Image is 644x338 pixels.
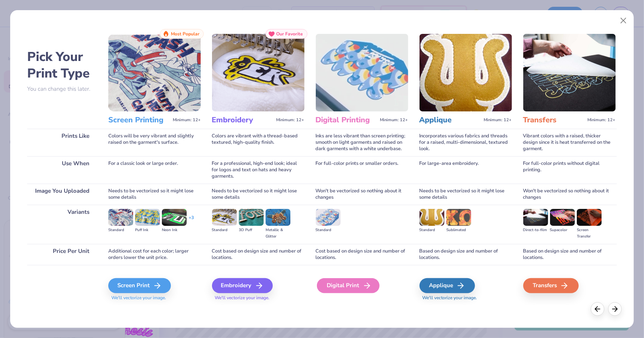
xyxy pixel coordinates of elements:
img: Screen Printing [108,34,201,111]
div: Standard [316,227,341,233]
div: Applique [420,278,475,293]
div: Colors are vibrant with a thread-based textured, high-quality finish. [212,129,304,156]
span: Our Favorite [277,31,303,37]
div: Transfers [523,278,579,293]
img: Applique [420,34,512,111]
h3: Digital Printing [316,115,377,125]
div: Cost based on design size and number of locations. [316,244,408,265]
div: Use When [27,156,97,184]
div: Incorporates various fabrics and threads for a raised, multi-dimensional, textured look. [420,129,512,156]
button: Close [616,14,631,28]
div: Neon Ink [162,227,187,233]
div: Image You Uploaded [27,184,97,205]
img: Screen Transfer [577,209,602,225]
h2: Pick Your Print Type [27,49,97,82]
div: Supacolor [550,227,575,233]
div: Direct-to-film [523,227,548,233]
div: For a professional, high-end look; ideal for logos and text on hats and heavy garments. [212,156,304,184]
img: Standard [212,209,237,225]
img: Puff Ink [135,209,160,225]
span: We'll vectorize your image. [108,295,201,301]
span: Minimum: 12+ [484,117,512,123]
img: Direct-to-film [523,209,548,225]
img: Metallic & Glitter [266,209,290,225]
div: Sublimated [446,227,471,233]
span: Minimum: 12+ [173,117,201,123]
p: You can change this later. [27,86,97,92]
span: We'll vectorize your image. [212,295,304,301]
img: 3D Puff [239,209,264,225]
div: Price Per Unit [27,244,97,265]
img: Supacolor [550,209,575,225]
h3: Screen Printing [108,115,170,125]
div: For a classic look or large order. [108,156,201,184]
img: Standard [316,209,341,225]
img: Neon Ink [162,209,187,225]
div: For full-color prints without digital printing. [523,156,616,184]
h3: Embroidery [212,115,274,125]
img: Standard [420,209,444,225]
div: For full-color prints or smaller orders. [316,156,408,184]
div: Vibrant colors with a raised, thicker design since it is heat transferred on the garment. [523,129,616,156]
div: Prints Like [27,129,97,156]
div: Needs to be vectorized so it might lose some details [420,184,512,205]
div: 3D Puff [239,227,264,233]
h3: Applique [420,115,481,125]
div: Screen Transfer [577,227,602,240]
div: Puff Ink [135,227,160,233]
img: Sublimated [446,209,471,225]
div: Based on design size and number of locations. [523,244,616,265]
div: Variants [27,205,97,244]
h3: Transfers [523,115,585,125]
span: Minimum: 12+ [588,117,616,123]
div: Based on design size and number of locations. [420,244,512,265]
img: Standard [108,209,133,225]
div: For large-area embroidery. [420,156,512,184]
div: Standard [420,227,444,233]
span: Minimum: 12+ [380,117,408,123]
div: Digital Print [317,278,380,293]
div: + 3 [189,215,194,227]
div: Colors will be very vibrant and slightly raised on the garment's surface. [108,129,201,156]
img: Digital Printing [316,34,408,111]
div: Embroidery [212,278,273,293]
div: Won't be vectorized so nothing about it changes [316,184,408,205]
span: Most Popular [171,31,200,37]
div: Additional cost for each color; larger orders lower the unit price. [108,244,201,265]
img: Transfers [523,34,616,111]
div: Metallic & Glitter [266,227,290,240]
div: Inks are less vibrant than screen printing; smooth on light garments and raised on dark garments ... [316,129,408,156]
span: We'll vectorize your image. [420,295,512,301]
div: Cost based on design size and number of locations. [212,244,304,265]
div: Needs to be vectorized so it might lose some details [108,184,201,205]
div: Needs to be vectorized so it might lose some details [212,184,304,205]
div: Won't be vectorized so nothing about it changes [523,184,616,205]
img: Embroidery [212,34,304,111]
div: Screen Print [108,278,171,293]
div: Standard [108,227,133,233]
div: Standard [212,227,237,233]
span: Minimum: 12+ [277,117,304,123]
